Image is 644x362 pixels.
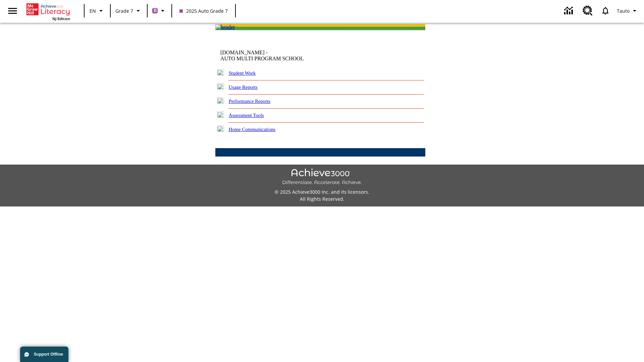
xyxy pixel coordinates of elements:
td: [DOMAIN_NAME] - [220,50,344,62]
span: Tauto [617,7,630,14]
img: Achieve3000 Differentiate Accelerate Achieve [282,169,362,186]
img: plus.gif [217,98,224,104]
img: plus.gif [217,69,224,75]
span: EN [90,7,96,14]
button: Profile/Settings [614,5,641,17]
a: Student Work [229,70,256,76]
a: Data Center [560,2,579,20]
span: Support Offline [34,352,63,357]
span: Grade 7 [115,7,133,14]
nobr: AUTO MULTI PROGRAM SCHOOL [220,56,304,61]
img: plus.gif [217,83,224,89]
a: Notifications [597,2,614,19]
button: Open side menu [3,1,22,21]
a: Assessment Tools [229,113,264,118]
button: Language: EN, Select a language [87,5,108,17]
span: NJ Edition [52,16,70,21]
a: Resource Center, Will open in new tab [579,2,597,20]
a: Home Communications [229,127,276,132]
span: 2025 Auto Grade 7 [179,7,228,14]
div: Home [26,2,70,21]
img: header [215,24,235,30]
span: B [154,6,157,15]
a: Usage Reports [229,84,258,90]
img: plus.gif [217,126,224,132]
img: plus.gif [217,112,224,118]
button: Support Offline [20,347,68,362]
button: Grade: Grade 7, Select a grade [113,5,145,17]
a: Performance Reports [229,99,270,104]
button: Boost Class color is purple. Change class color [150,5,169,17]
